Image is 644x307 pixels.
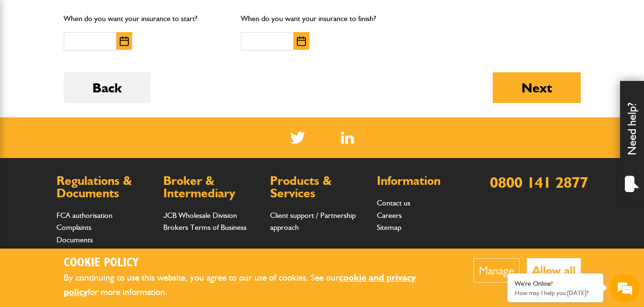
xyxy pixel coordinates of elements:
[56,235,93,244] a: Documents
[64,272,416,298] a: cookie and privacy policy
[56,223,91,232] a: Complaints
[241,12,404,25] p: When do you want your insurance to finish?
[163,223,247,232] a: Brokers Terms of Business
[64,12,226,25] p: When do you want your insurance to start?
[377,198,410,207] a: Contact us
[620,81,644,201] div: Need help?
[163,175,260,199] h2: Broker & Intermediary
[270,175,367,199] h2: Products & Services
[56,211,113,220] a: FCA authorisation
[290,132,305,144] img: Twitter
[12,89,175,110] input: Enter your last name
[474,258,520,283] button: Manage
[377,211,402,220] a: Careers
[50,54,161,66] div: Chat with us now
[377,175,474,187] h2: Information
[527,258,581,283] button: Allow all
[157,5,180,28] div: Minimize live chat window
[12,117,175,138] input: Enter your email address
[163,211,237,220] a: JCB Wholesale Division
[56,175,154,199] h2: Regulations & Documents
[130,239,174,251] em: Start Chat
[515,289,596,296] p: How may I help you today?
[120,36,129,46] img: Choose date
[64,256,444,271] h2: Cookie Policy
[16,53,40,67] img: d_20077148190_company_1631870298795_20077148190
[64,271,444,300] p: By continuing to use this website, you agree to our use of cookies. See our for more information.
[297,36,306,46] img: Choose date
[12,145,175,166] input: Enter your phone number
[341,132,354,144] img: Linked In
[377,223,401,232] a: Sitemap
[64,72,150,103] button: Back
[493,72,581,103] button: Next
[341,132,354,144] a: LinkedIn
[270,211,356,232] a: Client support / Partnership approach
[515,280,596,288] div: We're Online!
[12,173,175,230] textarea: Type your message and hit 'Enter'
[490,173,588,192] a: 0800 141 2877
